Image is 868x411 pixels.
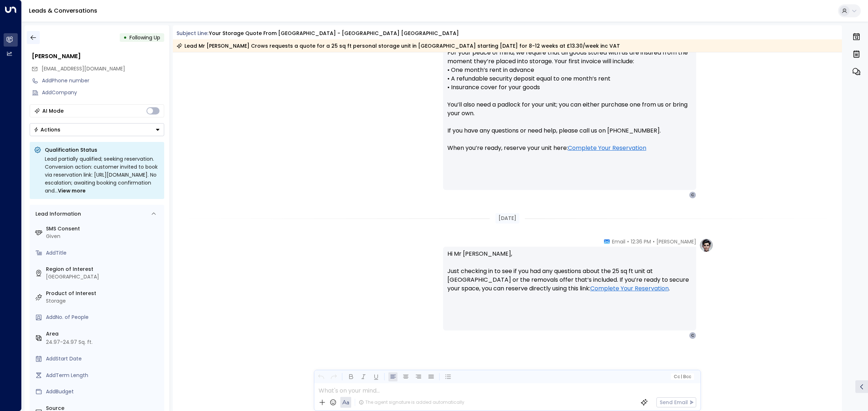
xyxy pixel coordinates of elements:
a: Leads & Conversations [29,7,97,15]
div: AddBudget [46,388,161,395]
span: • [653,238,655,245]
span: [PERSON_NAME] [656,238,696,245]
div: AddPhone number [42,77,164,85]
span: • [627,238,629,245]
div: AddStart Date [46,355,161,363]
div: Actions [34,126,60,133]
label: Area [46,330,161,338]
span: 12:36 PM [631,238,651,245]
div: Your storage quote from [GEOGRAPHIC_DATA] - [GEOGRAPHIC_DATA] [GEOGRAPHIC_DATA] [209,30,459,37]
span: crows@bluecrow.co.uk [42,65,125,73]
div: • [123,31,127,44]
div: C [689,332,696,339]
div: Storage [46,297,161,305]
div: AddTitle [46,249,161,257]
span: Email [612,238,625,245]
div: AddCompany [42,89,164,96]
a: Complete Your Reservation [590,284,669,293]
label: Region of Interest [46,265,161,273]
label: SMS Consent [46,225,161,233]
div: 24.97-24.97 Sq. ft. [46,338,93,346]
div: The agent signature is added automatically [359,399,464,406]
div: AI Mode [42,107,64,114]
a: Complete Your Reservation [568,144,646,152]
span: View more [58,187,86,195]
span: | [681,374,682,379]
div: Lead Mr [PERSON_NAME] Crows requests a quote for a 25 sq ft personal storage unit in [GEOGRAPHIC_... [176,42,620,49]
div: Lead partially qualified; seeking reservation. Conversion action: customer invited to book via re... [45,155,160,195]
p: Qualification Status [45,146,160,153]
div: [GEOGRAPHIC_DATA] [46,273,161,281]
div: [PERSON_NAME] [32,52,164,61]
button: Undo [316,372,325,381]
button: Redo [329,372,338,381]
span: Following Up [129,34,160,41]
div: Given [46,233,161,240]
div: AddNo. of People [46,313,161,321]
div: AddTerm Length [46,372,161,379]
div: Button group with a nested menu [30,123,164,136]
span: Cc Bcc [673,374,691,379]
div: [DATE] [495,213,519,224]
img: profile-logo.png [699,238,714,252]
button: Actions [30,123,164,136]
span: [EMAIL_ADDRESS][DOMAIN_NAME] [42,65,125,72]
span: Subject Line: [176,30,208,37]
p: Hi Mr [PERSON_NAME], Just checking in to see if you had any questions about the 25 sq ft unit at ... [447,250,692,302]
button: Cc|Bcc [671,373,694,380]
label: Product of Interest [46,290,161,297]
div: C [689,191,696,199]
div: Lead Information [33,210,81,218]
